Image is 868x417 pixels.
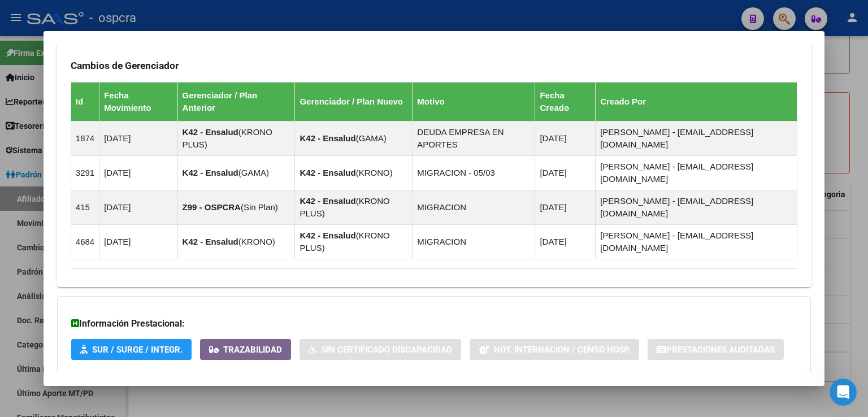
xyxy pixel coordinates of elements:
td: ( ) [295,155,413,190]
span: KRONO [359,168,390,177]
button: Not. Internacion / Censo Hosp. [470,339,639,360]
th: Fecha Creado [535,82,596,121]
button: Sin Certificado Discapacidad [300,339,461,360]
th: Id [71,82,99,121]
span: Sin Plan [244,202,275,212]
td: 3291 [71,155,99,190]
td: [PERSON_NAME] - [EMAIL_ADDRESS][DOMAIN_NAME] [596,224,797,259]
td: [DATE] [535,190,596,224]
td: MIGRACION [413,190,535,224]
span: Prestaciones Auditadas [666,345,775,355]
strong: K42 - Ensalud [300,168,355,177]
td: ( ) [177,121,295,155]
h3: Cambios de Gerenciador [71,59,797,72]
span: KRONO PLUS [300,231,389,253]
th: Motivo [413,82,535,121]
span: KRONO PLUS [300,196,389,218]
iframe: Intercom live chat [830,379,857,406]
td: ( ) [177,155,295,190]
span: GAMA [359,133,384,143]
span: GAMA [241,168,266,177]
td: MIGRACION - 05/03 [413,155,535,190]
td: [DATE] [99,155,177,190]
strong: K42 - Ensalud [300,196,355,206]
td: [DATE] [535,155,596,190]
span: Not. Internacion / Censo Hosp. [494,345,630,355]
strong: K42 - Ensalud [183,168,238,177]
td: DEUDA EMPRESA EN APORTES [413,121,535,155]
td: 4684 [71,224,99,259]
button: Prestaciones Auditadas [648,339,784,360]
span: SUR / SURGE / INTEGR. [92,345,183,355]
td: ( ) [295,224,413,259]
span: KRONO [241,237,272,246]
button: SUR / SURGE / INTEGR. [71,339,192,360]
td: [PERSON_NAME] - [EMAIL_ADDRESS][DOMAIN_NAME] [596,155,797,190]
td: [DATE] [99,224,177,259]
span: Trazabilidad [223,345,282,355]
strong: K42 - Ensalud [183,237,238,246]
td: ( ) [177,190,295,224]
th: Creado Por [596,82,797,121]
strong: Z99 - OSPCRA [183,202,241,212]
h3: Información Prestacional: [71,317,797,331]
button: Trazabilidad [200,339,291,360]
td: 1874 [71,121,99,155]
td: ( ) [295,190,413,224]
td: [DATE] [535,121,596,155]
td: ( ) [295,121,413,155]
strong: K42 - Ensalud [183,127,238,137]
th: Fecha Movimiento [99,82,177,121]
span: Sin Certificado Discapacidad [322,345,452,355]
th: Gerenciador / Plan Anterior [177,82,295,121]
strong: K42 - Ensalud [300,231,355,240]
span: KRONO PLUS [183,127,272,149]
td: 415 [71,190,99,224]
td: [PERSON_NAME] - [EMAIL_ADDRESS][DOMAIN_NAME] [596,121,797,155]
th: Gerenciador / Plan Nuevo [295,82,413,121]
td: [DATE] [535,224,596,259]
td: ( ) [177,224,295,259]
td: [DATE] [99,121,177,155]
td: MIGRACION [413,224,535,259]
td: [PERSON_NAME] - [EMAIL_ADDRESS][DOMAIN_NAME] [596,190,797,224]
strong: K42 - Ensalud [300,133,355,143]
td: [DATE] [99,190,177,224]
